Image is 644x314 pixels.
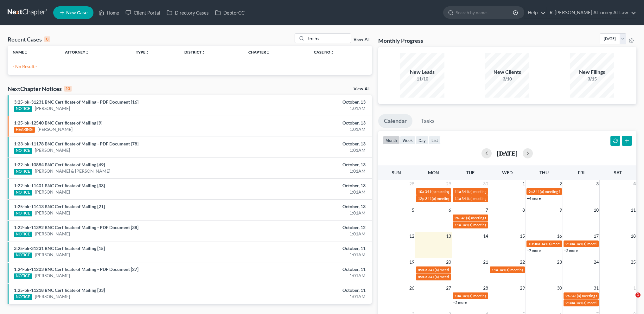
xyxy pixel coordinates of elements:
[416,136,429,144] button: day
[428,267,489,272] span: 341(a) meeting for [PERSON_NAME]
[14,246,105,251] a: 3:25-bk-31231 BNC Certificate of Mailing [15]
[455,189,461,194] span: 11a
[485,76,529,82] div: 3/10
[252,272,366,279] div: 1:01AM
[354,37,369,42] a: View All
[418,274,427,279] span: 8:30a
[559,180,563,188] span: 2
[492,267,498,272] span: 11a
[539,170,549,175] span: Thu
[14,169,32,175] div: NOTICE
[35,168,110,174] a: [PERSON_NAME] & [PERSON_NAME]
[576,300,637,305] span: 341(a) meeting for [PERSON_NAME]
[415,114,440,128] a: Tasks
[525,7,546,18] a: Help
[559,206,563,214] span: 9
[14,232,32,237] div: NOTICE
[455,215,459,220] span: 9a
[252,231,366,237] div: 1:01AM
[14,162,105,167] a: 1:22-bk-10884 BNC Certificate of Mailing [49]
[409,258,415,266] span: 19
[13,63,367,70] p: - No Result -
[35,189,70,195] a: [PERSON_NAME]
[35,231,70,237] a: [PERSON_NAME]
[252,105,366,112] div: 1:01AM
[330,51,334,54] i: unfold_more
[136,50,149,54] a: Typeunfold_more
[14,148,32,154] div: NOTICE
[462,222,556,227] span: 341(a) meeting for [PERSON_NAME] & [PERSON_NAME]
[252,224,366,231] div: October, 12
[502,170,513,175] span: Wed
[519,232,526,240] span: 15
[306,34,351,43] input: Search by name...
[593,232,599,240] span: 17
[252,293,366,300] div: 1:01AM
[13,50,28,54] a: Nameunfold_more
[354,87,369,91] a: View All
[252,287,366,293] div: October, 11
[578,170,584,175] span: Fri
[630,258,636,266] span: 25
[596,180,599,188] span: 3
[14,273,32,279] div: NOTICE
[14,225,138,230] a: 1:22-bk-11392 BNC Certificate of Mailing - PDF Document [38]
[35,272,70,279] a: [PERSON_NAME]
[252,126,366,132] div: 1:01AM
[482,284,489,292] span: 28
[455,196,461,201] span: 11a
[14,190,32,195] div: NOTICE
[252,141,366,147] div: October, 13
[425,189,520,194] span: 341(a) meeting for [PERSON_NAME] & [PERSON_NAME]
[35,105,70,112] a: [PERSON_NAME]
[455,222,461,227] span: 11a
[252,183,366,189] div: October, 13
[482,258,489,266] span: 21
[409,232,415,240] span: 12
[383,136,400,144] button: month
[453,300,467,305] a: +2 more
[593,284,599,292] span: 31
[252,203,366,210] div: October, 13
[462,196,523,201] span: 341(a) meeting for [PERSON_NAME]
[14,204,105,209] a: 1:25-bk-11413 BNC Certificate of Mailing [21]
[14,253,32,258] div: NOTICE
[630,232,636,240] span: 18
[314,50,334,54] a: Case Nounfold_more
[528,241,540,246] span: 10:30a
[409,284,415,292] span: 26
[622,292,638,308] iframe: Intercom live chat
[633,284,636,292] span: 1
[527,248,541,253] a: +7 more
[482,232,489,240] span: 14
[37,126,73,132] a: [PERSON_NAME]
[252,210,366,216] div: 1:01AM
[392,170,401,175] span: Sun
[35,147,70,153] a: [PERSON_NAME]
[485,206,489,214] span: 7
[252,120,366,126] div: October, 13
[556,284,563,292] span: 30
[482,180,489,188] span: 30
[14,141,138,146] a: 1:23-bk-11178 BNC Certificate of Mailing - PDF Document [78]
[378,37,423,44] h3: Monthly Progress
[184,50,205,54] a: Districtunfold_more
[400,136,416,144] button: week
[266,51,270,54] i: unfold_more
[614,170,622,175] span: Sat
[35,210,70,216] a: [PERSON_NAME]
[411,206,415,214] span: 5
[14,127,35,133] div: HEARING
[570,68,614,76] div: New Filings
[66,10,87,15] span: New Case
[252,168,366,174] div: 1:01AM
[630,206,636,214] span: 11
[429,136,441,144] button: list
[201,51,205,54] i: unfold_more
[497,150,518,157] h2: [DATE]
[593,258,599,266] span: 24
[145,51,149,54] i: unfold_more
[122,7,163,18] a: Client Portal
[570,293,631,298] span: 341(a) meeting for [PERSON_NAME]
[455,293,461,298] span: 10a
